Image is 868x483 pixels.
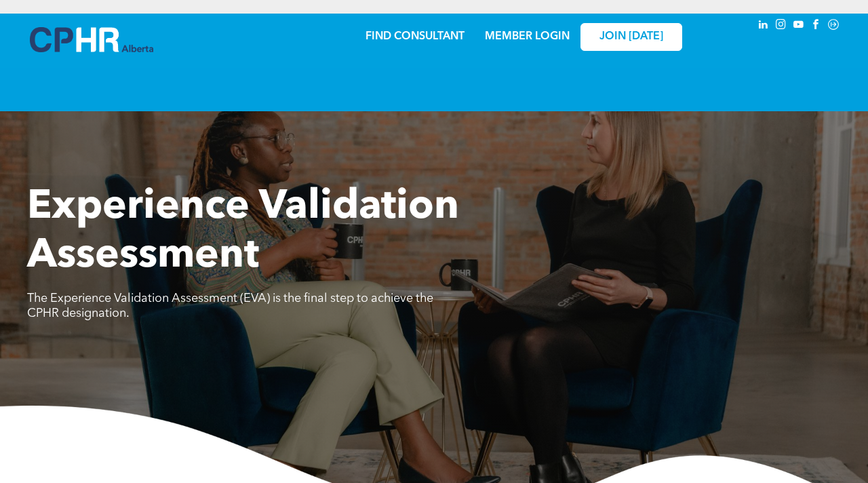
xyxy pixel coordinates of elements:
a: Social network [826,17,841,35]
a: JOIN [DATE] [580,23,682,51]
a: facebook [808,17,823,35]
a: instagram [773,17,788,35]
img: A blue and white logo for cp alberta [30,27,153,52]
a: linkedin [755,17,770,35]
a: MEMBER LOGIN [485,31,570,42]
span: The Experience Validation Assessment (EVA) is the final step to achieve the CPHR designation. [27,292,433,320]
a: youtube [791,17,806,35]
a: FIND CONSULTANT [366,31,465,42]
span: JOIN [DATE] [599,31,663,43]
span: Experience Validation Assessment [27,187,459,277]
